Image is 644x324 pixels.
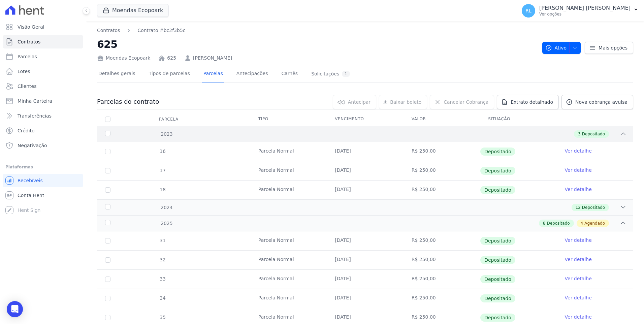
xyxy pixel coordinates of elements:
span: Negativação [18,142,47,149]
div: Moendas Ecopoark [97,55,150,62]
a: Solicitações1 [310,65,351,83]
span: 3 [578,131,581,137]
a: Minha Carteira [3,94,83,108]
td: Parcela Normal [250,289,327,308]
a: Ver detalhe [565,314,592,320]
span: 18 [159,187,166,192]
span: Agendado [584,220,605,226]
a: Mais opções [585,42,633,54]
span: Depositado [480,275,515,283]
td: Parcela Normal [250,270,327,289]
td: [DATE] [327,270,403,289]
a: Transferências [3,109,83,123]
td: R$ 250,00 [404,142,480,161]
input: Só é possível selecionar pagamentos em aberto [105,315,110,320]
input: Só é possível selecionar pagamentos em aberto [105,149,110,154]
p: [PERSON_NAME] [PERSON_NAME] [539,5,631,11]
span: Depositado [480,186,515,194]
td: Parcela Normal [250,181,327,199]
a: Nova cobrança avulsa [561,95,633,109]
a: [PERSON_NAME] [193,55,232,62]
div: Solicitações [311,71,350,77]
input: Só é possível selecionar pagamentos em aberto [105,277,110,282]
span: Crédito [18,127,35,134]
td: R$ 250,00 [404,270,480,289]
span: Depositado [480,167,515,175]
h2: 625 [97,37,537,52]
a: Carnês [280,65,299,83]
span: 34 [159,295,166,301]
a: Crédito [3,124,83,137]
span: Parcelas [18,53,37,60]
a: Antecipações [235,65,269,83]
td: Parcela Normal [250,161,327,180]
span: Contratos [18,38,40,45]
a: Contratos [97,27,120,34]
span: Minha Carteira [18,98,52,104]
td: R$ 250,00 [404,289,480,308]
a: Extrato detalhado [497,95,559,109]
span: Nova cobrança avulsa [575,99,627,105]
input: Só é possível selecionar pagamentos em aberto [105,168,110,173]
span: Conta Hent [18,192,44,199]
span: Depositado [582,131,605,137]
span: Mais opções [599,44,627,51]
a: Lotes [3,65,83,78]
input: Só é possível selecionar pagamentos em aberto [105,238,110,244]
a: Ver detalhe [565,237,592,244]
button: Moendas Ecopoark [97,4,169,17]
a: Ver detalhe [565,294,592,301]
span: Recebíveis [18,177,43,184]
a: Ver detalhe [565,186,592,193]
th: Tipo [250,112,327,126]
td: Parcela Normal [250,142,327,161]
div: 1 [342,71,350,77]
span: 4 [581,220,583,226]
input: Só é possível selecionar pagamentos em aberto [105,257,110,263]
a: Ver detalhe [565,167,592,173]
span: 33 [159,276,166,282]
span: Depositado [480,314,515,322]
nav: Breadcrumb [97,27,185,34]
td: R$ 250,00 [404,181,480,199]
span: Depositado [480,237,515,245]
a: Recebíveis [3,174,83,187]
th: Valor [404,112,480,126]
a: Visão Geral [3,20,83,34]
span: Visão Geral [18,24,44,30]
div: Open Intercom Messenger [7,301,23,317]
span: 32 [159,257,166,262]
span: Depositado [480,256,515,264]
a: Conta Hent [3,189,83,202]
a: Detalhes gerais [97,65,137,83]
span: 35 [159,315,166,320]
h3: Parcelas do contrato [97,98,159,106]
a: Contrato #bc2f3b5c [137,27,185,34]
td: [DATE] [327,181,403,199]
a: Contratos [3,35,83,48]
a: Parcelas [3,50,83,63]
th: Situação [480,112,556,126]
span: RL [525,8,532,13]
td: [DATE] [327,161,403,180]
span: Depositado [582,204,605,210]
span: 16 [159,149,166,154]
span: Lotes [18,68,30,75]
a: Ver detalhe [565,275,592,282]
button: RL [PERSON_NAME] [PERSON_NAME] Ver opções [516,1,644,20]
th: Vencimento [327,112,403,126]
td: [DATE] [327,289,403,308]
span: Depositado [547,220,570,226]
td: [DATE] [327,251,403,269]
a: Negativação [3,139,83,152]
a: Ver detalhe [565,148,592,154]
span: 12 [576,204,581,210]
a: Ver detalhe [565,256,592,263]
td: [DATE] [327,231,403,250]
p: Ver opções [539,11,631,17]
a: Tipos de parcelas [148,65,191,83]
span: Depositado [480,148,515,156]
td: R$ 250,00 [404,231,480,250]
a: 625 [167,55,176,62]
td: [DATE] [327,142,403,161]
